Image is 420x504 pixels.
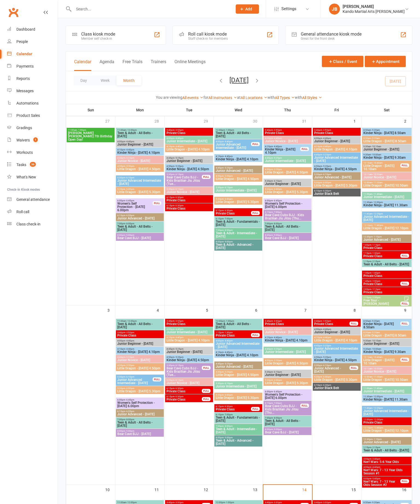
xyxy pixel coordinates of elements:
[400,254,409,258] div: FULL
[265,131,310,135] span: Private Class
[224,167,233,169] span: - 5:25pm
[215,231,261,238] span: Teen & Adult - Intermediate - [DATE]
[363,164,401,171] span: Little Dragon - [DATE] 10.10am
[117,179,163,186] span: Junior Advanced Intermediate - [DATE]
[372,173,383,176] span: - 10:55am
[265,180,310,182] span: 5:30pm
[117,222,163,225] span: 7:00pm
[174,165,183,167] span: - 5:20pm
[215,175,261,177] span: 4:50pm
[16,113,40,118] div: Product Sales
[314,140,360,143] span: Junior Beginner - [DATE]
[361,104,412,116] th: Sat
[166,148,212,151] span: Little Dragon - [DATE] 4.10pm
[363,140,410,143] span: Little Dragon - [DATE] 8.50am
[322,137,331,140] span: - 4:40pm
[74,59,91,71] button: Calendar
[371,153,381,156] span: - 10:00am
[273,199,282,202] span: - 6:45pm
[125,222,134,225] span: - 8:00pm
[166,165,212,167] span: 4:50pm
[117,129,163,131] span: 11:00am
[117,167,163,171] span: Little Dragon - [DATE] 4.50pm
[224,198,233,200] span: - 6:00pm
[273,211,282,213] span: - 7:00pm
[72,5,229,13] input: Search...
[372,201,383,204] span: - 12:00pm
[301,31,361,37] div: General attendance kiosk mode
[363,263,410,266] span: Teen & Adult - All Belts - [DATE]
[68,131,113,141] span: [PERSON_NAME] [PERSON_NAME] 7th Birthday Open Day!
[165,104,214,116] th: Tue
[215,198,261,200] span: 5:30pm
[265,129,310,131] span: 3:40pm
[166,173,202,176] span: 5:30pm
[16,64,34,68] div: Payments
[33,137,38,142] span: 1
[314,156,360,163] span: Junior Advanced Intermediate - [DATE]
[117,225,163,231] span: Teen & Adult - All Belts - [DATE]
[343,9,405,14] div: Kando Martial Arts [PERSON_NAME]
[363,176,410,179] span: Junior Novice - [DATE]
[215,209,251,212] span: 6:15pm
[117,176,163,179] span: 5:30pm
[16,89,34,93] div: Messages
[105,116,115,125] div: 27
[265,137,310,140] span: 4:00pm
[400,282,409,286] div: FULL
[363,272,410,274] span: 1:30pm
[363,254,401,258] span: Private Class
[371,272,380,274] span: - 1:45pm
[166,188,212,190] span: 5:30pm
[363,131,410,135] span: Kinder Ninja - [DATE] 8.50am
[363,288,410,291] span: 2:00pm
[322,129,331,131] span: - 3:55pm
[117,217,163,220] span: Junior Advanced - [DATE]
[363,173,410,176] span: 10:15am
[265,148,301,154] span: Kinder Ninja - [DATE] 4.10pm
[363,215,410,222] span: Junior Advanced Intermediate - [DATE]
[7,60,58,73] a: Payments
[265,211,310,213] span: 6:15pm
[363,201,410,204] span: 11:30am
[16,163,26,167] div: Tasks
[273,129,282,131] span: - 3:55pm
[314,165,360,167] span: 4:50pm
[174,204,183,207] span: - 6:30pm
[7,122,58,134] a: Gradings
[314,148,360,151] span: Little Dragon - [DATE] 4.10pm
[263,104,312,116] th: Thu
[371,137,380,140] span: - 9:20am
[363,296,401,299] span: 2:15pm
[16,175,36,179] div: What's New
[166,176,202,186] span: Bear Cave Cubs BJJ - Kids Brazilian Jiu Jitsu (Tue...
[81,37,115,40] div: Member self check-in
[363,260,410,263] span: 1:15pm
[371,252,380,254] span: - 1:30pm
[215,177,261,181] span: Little Dragon - [DATE] 4.50pm
[404,116,412,125] div: 2
[343,4,405,9] div: [PERSON_NAME]
[363,280,401,282] span: 1:45pm
[363,213,410,215] span: 11:45am
[314,129,360,131] span: 3:40pm
[312,104,361,116] th: Fri
[314,176,360,179] span: Junior Advanced - [DATE]
[273,157,282,159] span: - 5:25pm
[265,234,310,236] span: 8:00pm
[7,73,58,85] a: Reports
[314,137,360,140] span: 4:00pm
[314,153,360,156] span: 4:45pm
[16,197,50,202] div: General attendance
[7,206,58,218] a: Roll call
[365,56,406,67] button: Appointment
[203,95,208,100] strong: for
[153,201,161,205] div: FULL
[265,140,310,143] span: Junior Novice - [DATE]
[215,167,261,169] span: 4:45pm
[16,39,28,44] div: People
[117,234,163,236] span: 8:00pm
[166,137,212,140] span: 4:00pm
[273,222,282,225] span: - 8:00pm
[117,149,163,151] span: 4:10pm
